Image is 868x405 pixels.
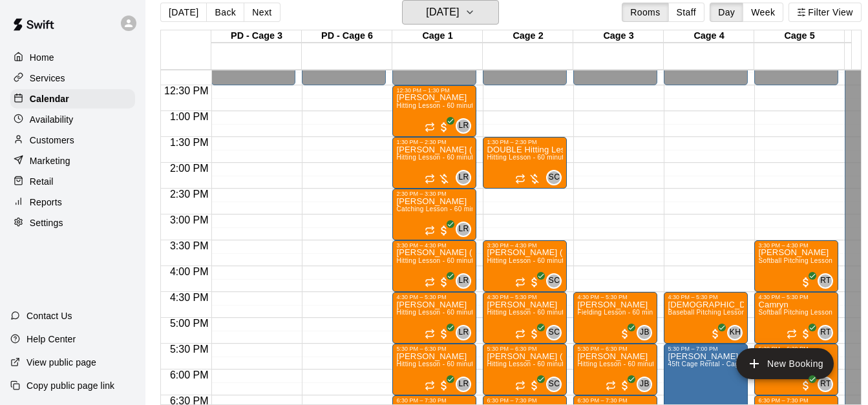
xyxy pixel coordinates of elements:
span: Hitting Lesson - 60 minutes [396,154,480,161]
span: All customers have paid [438,379,450,392]
span: All customers have paid [438,276,450,289]
span: Recurring event [425,225,435,236]
span: KH [730,326,741,339]
div: 5:30 PM – 6:30 PM [487,346,563,352]
span: LR [458,378,469,391]
button: Staff [668,3,705,22]
span: Santiago Chirino [551,377,562,392]
div: 4:30 PM – 5:30 PM: Hitting Lesson - 60 minutes [392,292,476,344]
span: All customers have paid [438,224,450,237]
p: Marketing [30,154,70,167]
span: 4:30 PM [167,292,212,303]
button: Rooms [622,3,668,22]
div: 4:30 PM – 5:30 PM: Camryn [754,292,838,344]
span: 12:30 PM [161,85,211,96]
div: 6:30 PM – 7:30 PM [487,397,563,404]
p: Retail [30,175,54,188]
span: 6:00 PM [167,369,212,380]
button: Back [206,3,244,22]
div: Cage 3 [573,30,664,43]
span: Hitting Lesson - 60 minutes [396,257,480,264]
p: Copy public page link [26,379,114,392]
div: Cage 5 [754,30,845,43]
span: Recurring event [425,174,435,184]
span: LR [458,275,469,287]
div: 6:30 PM – 7:30 PM [758,397,834,404]
span: LR [458,171,469,184]
div: 5:30 PM – 6:30 PM: Hitting Lesson - 60 minutes [392,344,476,395]
span: Kyle Huckaby [732,325,743,340]
p: Calendar [30,92,69,105]
span: LR [458,223,469,236]
p: Help Center [26,333,76,346]
span: Hitting Lesson - 60 minutes [396,102,480,109]
span: Recurring event [515,174,525,184]
div: Calendar [10,89,135,109]
span: Leo Rojas [461,118,471,134]
span: SC [549,275,560,287]
span: All customers have paid [709,327,722,340]
span: Baseball Pitching Lesson - 60 minutes [668,309,785,316]
div: Leo Rojas [456,377,471,392]
div: Santiago Chirino [546,273,562,289]
div: Santiago Chirino [546,377,562,392]
div: 5:30 PM – 6:30 PM [577,346,653,352]
div: 1:30 PM – 2:30 PM [487,139,563,145]
span: All customers have paid [799,276,812,289]
span: Recurring event [515,380,525,391]
a: Home [10,48,135,67]
div: Settings [10,213,135,233]
div: 5:30 PM – 7:00 PM [668,346,744,352]
p: Reports [30,196,62,209]
span: All customers have paid [619,379,631,392]
button: Day [710,3,743,22]
div: 3:30 PM – 4:30 PM [396,242,472,249]
span: Jose Bermudez [642,377,652,392]
div: Jose Bermudez [637,377,652,392]
span: LR [458,119,469,132]
span: All customers have paid [619,327,631,340]
button: Week [743,3,783,22]
div: 2:30 PM – 3:30 PM: Catching Lesson - 60 minutes [392,189,476,240]
div: PD - Cage 3 [211,30,302,43]
span: All customers have paid [438,327,450,340]
span: Hitting Lesson - 60 minutes [396,309,480,316]
span: Recurring event [787,329,797,339]
span: LR [458,326,469,339]
div: 3:30 PM – 4:30 PM: Hitting Lesson - 60 minutes [483,240,567,292]
p: Customers [30,134,74,147]
span: Santiago Chirino [551,170,562,185]
div: 5:30 PM – 6:30 PM: Hitting Lesson - 60 minutes [483,344,567,395]
span: Recurring event [515,329,525,339]
span: JB [640,378,650,391]
span: All customers have paid [799,327,812,340]
div: 4:30 PM – 5:30 PM: Christian Salierno [664,292,748,344]
span: All customers have paid [528,327,541,340]
span: Leo Rojas [461,170,471,185]
span: Hitting Lesson - 60 minutes [577,360,661,368]
div: Santiago Chirino [546,325,562,340]
div: 4:30 PM – 5:30 PM [396,294,472,300]
div: 4:30 PM – 5:30 PM: Hitting Lesson - 60 minutes [483,292,567,344]
p: Settings [30,216,63,229]
span: Recurring event [425,122,435,132]
h6: [DATE] [426,3,459,21]
span: 3:00 PM [167,214,212,225]
p: Contact Us [26,309,72,322]
div: Cage 2 [483,30,573,43]
span: 5:00 PM [167,318,212,329]
div: Leo Rojas [456,325,471,340]
span: Recurring event [425,380,435,391]
a: Services [10,68,135,88]
div: 5:30 PM – 6:30 PM [396,346,472,352]
div: Availability [10,110,135,129]
span: RT [820,326,831,339]
a: Customers [10,130,135,150]
div: 3:30 PM – 4:30 PM [487,242,563,249]
span: Jose Bermudez [642,325,652,340]
div: 4:30 PM – 5:30 PM [487,294,563,300]
span: Leo Rojas [461,325,471,340]
div: 3:30 PM – 4:30 PM: Addi Todd [754,240,838,292]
